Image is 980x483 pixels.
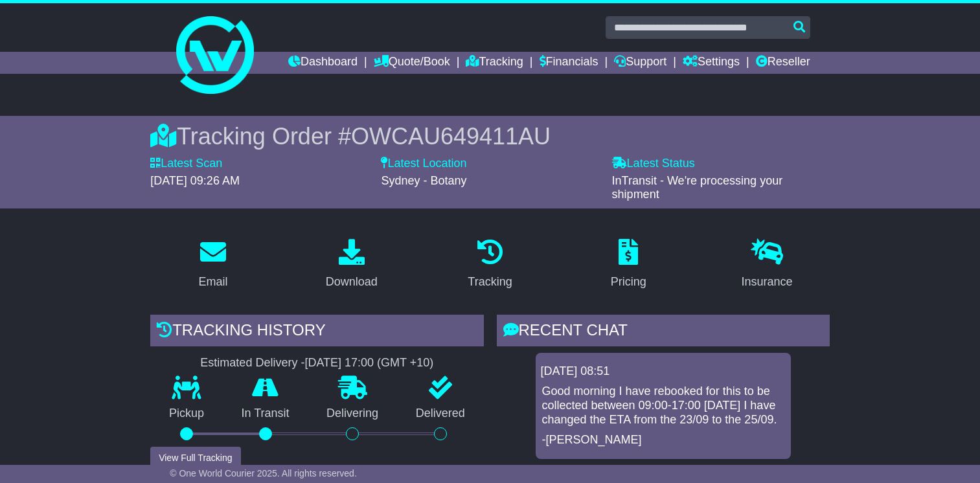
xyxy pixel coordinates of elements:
[150,356,483,370] div: Estimated Delivery -
[602,234,655,295] a: Pricing
[326,273,378,291] div: Download
[612,174,783,201] span: InTransit - We're processing your shipment
[170,468,357,478] span: © One World Courier 2025. All rights reserved.
[542,433,784,447] p: -[PERSON_NAME]
[540,52,598,74] a: Financials
[190,234,236,295] a: Email
[612,157,695,171] label: Latest Status
[288,52,358,74] a: Dashboard
[756,52,810,74] a: Reseller
[381,174,466,187] span: Sydney - Botany
[374,52,450,74] a: Quote/Book
[468,273,512,291] div: Tracking
[150,407,223,421] p: Pickup
[611,273,646,291] div: Pricing
[733,234,801,295] a: Insurance
[304,356,433,370] div: [DATE] 17:00 (GMT +10)
[150,174,240,187] span: [DATE] 09:26 AM
[466,52,523,74] a: Tracking
[150,157,222,171] label: Latest Scan
[308,407,397,421] p: Delivering
[223,407,308,421] p: In Transit
[459,234,520,295] a: Tracking
[741,273,792,291] div: Insurance
[150,447,240,469] button: View Full Tracking
[614,52,667,74] a: Support
[497,315,830,350] div: RECENT CHAT
[317,234,386,295] a: Download
[683,52,740,74] a: Settings
[150,122,830,150] div: Tracking Order #
[150,315,483,350] div: Tracking history
[397,407,484,421] p: Delivered
[351,123,551,150] span: OWCAU649411AU
[541,365,786,379] div: [DATE] 08:51
[199,273,228,291] div: Email
[542,385,784,427] p: Good morning I have rebooked for this to be collected between 09:00-17:00 [DATE] I have changed t...
[381,157,466,171] label: Latest Location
